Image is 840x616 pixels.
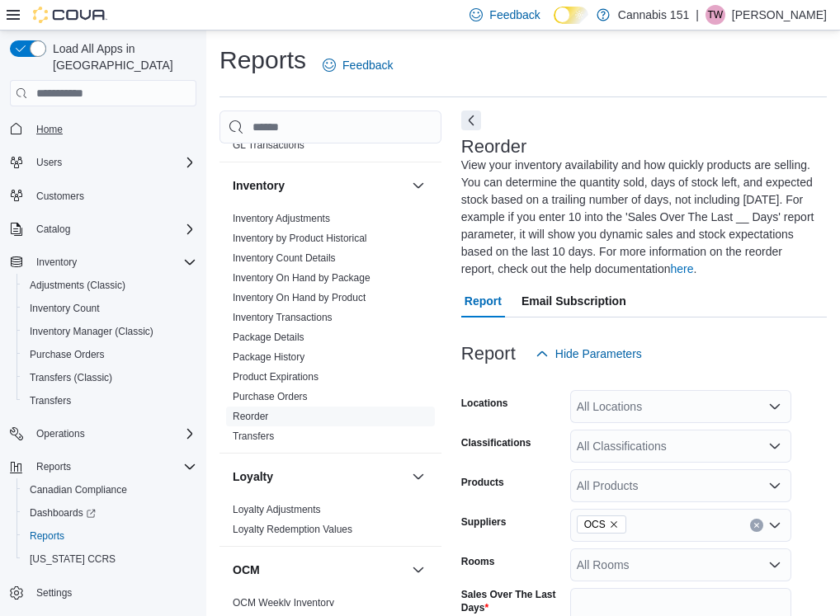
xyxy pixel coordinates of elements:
[17,548,203,571] button: [US_STATE] CCRS
[23,322,196,341] span: Inventory Manager (Classic)
[30,302,100,315] span: Inventory Count
[30,457,196,477] span: Reports
[233,411,268,422] a: Reorder
[17,320,203,343] button: Inventory Manager (Classic)
[23,391,196,411] span: Transfers
[23,368,196,388] span: Transfers (Classic)
[233,139,304,151] a: GL Transactions
[696,5,699,25] p: |
[233,351,304,363] a: Package History
[708,5,724,25] span: TW
[408,560,428,580] button: OCM
[36,190,84,203] span: Customers
[30,424,92,444] button: Operations
[30,424,196,444] span: Operations
[408,176,428,195] button: Inventory
[23,368,119,388] a: Transfers (Classic)
[489,7,540,23] span: Feedback
[17,524,203,548] button: Reports
[219,209,441,453] div: Inventory
[23,480,196,500] span: Canadian Compliance
[23,275,132,295] a: Adjustments (Classic)
[23,322,160,341] a: Inventory Manager (Classic)
[30,252,196,272] span: Inventory
[30,394,71,407] span: Transfers
[233,468,273,485] h3: Loyalty
[3,151,203,174] button: Users
[30,506,96,520] span: Dashboards
[750,519,763,532] button: Clear input
[461,111,481,130] button: Next
[17,389,203,412] button: Transfers
[554,7,588,24] input: Dark Mode
[30,553,116,566] span: [US_STATE] CCRS
[30,371,112,384] span: Transfers (Classic)
[3,218,203,241] button: Catalog
[3,116,203,140] button: Home
[233,562,405,578] button: OCM
[233,292,366,303] a: Inventory On Hand by Product
[233,177,285,194] h3: Inventory
[30,219,196,239] span: Catalog
[233,371,319,383] a: Product Expirations
[461,436,531,449] label: Classifications
[554,24,554,25] span: Dark Mode
[23,503,102,523] a: Dashboards
[732,5,827,25] p: [PERSON_NAME]
[233,213,330,224] a: Inventory Adjustments
[23,299,196,318] span: Inventory Count
[17,501,203,524] a: Dashboards
[706,5,725,25] div: Tisha Williams
[465,284,502,317] span: Report
[555,346,642,362] span: Hide Parameters
[233,252,336,264] a: Inventory Count Details
[233,312,333,323] a: Inventory Transactions
[17,343,203,366] button: Purchase Orders
[23,345,196,364] span: Purchase Orders
[521,284,626,317] span: Email Subscription
[233,177,405,194] button: Inventory
[233,332,304,343] a: Package Details
[609,520,619,529] button: Remove OCS from selection in this group
[461,397,508,410] label: Locations
[17,478,203,501] button: Canadian Compliance
[23,275,196,295] span: Adjustments (Classic)
[30,120,69,139] a: Home
[233,504,321,515] a: Loyalty Adjustments
[3,581,203,604] button: Settings
[461,515,507,529] label: Suppliers
[23,526,71,546] a: Reports
[30,279,125,292] span: Adjustments (Classic)
[233,430,274,442] a: Transfers
[17,274,203,297] button: Adjustments (Classic)
[768,400,781,413] button: Open list of options
[233,468,405,485] button: Loyalty
[529,337,649,370] button: Hide Parameters
[461,476,504,489] label: Products
[408,467,428,487] button: Loyalty
[23,503,196,523] span: Dashboards
[36,460,71,473] span: Reports
[17,366,203,389] button: Transfers (Classic)
[3,422,203,445] button: Operations
[23,549,122,569] a: [US_STATE] CCRS
[23,480,134,500] a: Canadian Compliance
[30,186,91,206] a: Customers
[30,583,78,603] a: Settings
[671,262,694,275] a: here
[36,586,72,600] span: Settings
[36,156,62,169] span: Users
[30,348,105,361] span: Purchase Orders
[219,500,441,546] div: Loyalty
[233,391,308,402] a: Purchase Orders
[23,526,196,546] span: Reports
[23,391,78,411] a: Transfers
[30,153,196,172] span: Users
[30,457,78,477] button: Reports
[33,7,107,23] img: Cova
[30,219,77,239] button: Catalog
[768,519,781,532] button: Open list of options
[461,157,819,278] div: View your inventory availability and how quickly products are selling. You can determine the quan...
[461,344,516,364] h3: Report
[36,123,63,136] span: Home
